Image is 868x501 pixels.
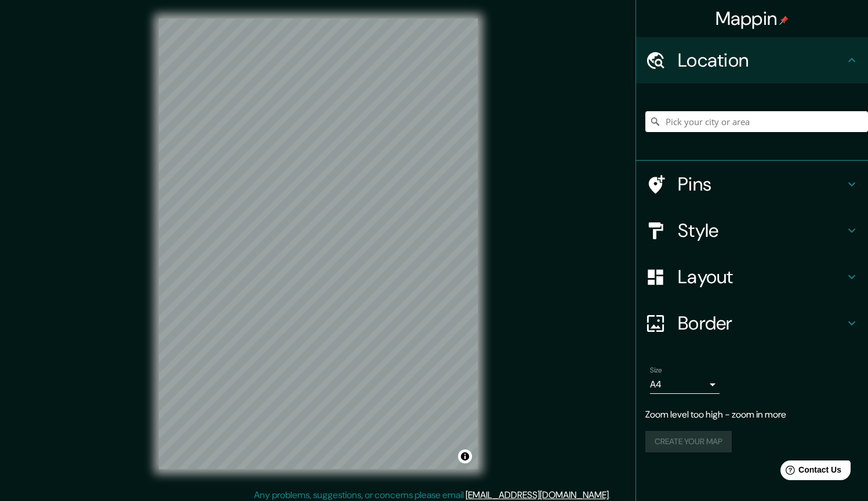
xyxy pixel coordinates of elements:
[636,300,868,346] div: Border
[636,161,868,207] div: Pins
[650,375,720,394] div: A4
[645,408,859,422] p: Zoom level too high - zoom in more
[678,219,845,242] h4: Style
[636,254,868,300] div: Layout
[645,111,868,132] input: Pick your city or area
[458,449,472,463] button: Toggle attribution
[765,456,855,488] iframe: Help widget launcher
[466,489,609,501] a: [EMAIL_ADDRESS][DOMAIN_NAME]
[678,173,845,196] h4: Pins
[159,19,478,469] canvas: Map
[779,16,789,25] img: pin-icon.png
[678,312,845,335] h4: Border
[636,207,868,254] div: Style
[716,7,789,30] h4: Mappin
[678,49,845,72] h4: Location
[636,37,868,83] div: Location
[650,365,662,375] label: Size
[678,265,845,288] h4: Layout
